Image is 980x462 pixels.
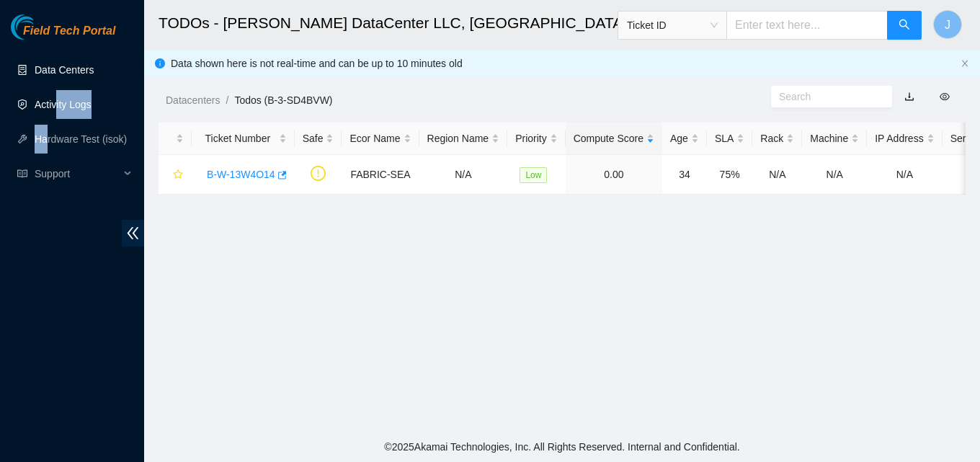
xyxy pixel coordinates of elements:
span: Ticket ID [627,14,718,36]
span: Field Tech Portal [23,25,115,38]
footer: © 2025 Akamai Technologies, Inc. All Rights Reserved. Internal and Confidential. [144,432,980,462]
button: J [933,10,962,39]
button: close [961,59,969,68]
img: Akamai Technologies [11,14,73,40]
a: Datacenters [166,94,220,106]
td: 0.00 [566,155,662,195]
button: search [887,11,922,40]
span: eye [940,92,950,102]
a: B-W-13W4O14 [207,169,275,180]
td: N/A [419,155,508,195]
span: Low [520,167,547,183]
td: N/A [867,155,942,195]
span: J [945,16,950,34]
a: download [904,91,914,102]
button: download [894,85,925,108]
span: / [226,94,228,106]
span: double-left [122,220,144,246]
span: close [961,59,969,68]
input: Search [779,89,873,105]
td: N/A [752,155,802,195]
td: 34 [662,155,707,195]
input: Enter text here... [726,11,888,40]
button: star [166,163,184,186]
span: search [899,19,910,32]
span: star [173,169,183,181]
span: read [17,169,27,179]
a: Todos (B-3-SD4BVW) [234,94,332,106]
a: Akamai TechnologiesField Tech Portal [11,26,115,45]
span: exclamation-circle [311,166,326,181]
td: N/A [802,155,867,195]
a: Activity Logs [35,99,92,110]
td: 75% [707,155,752,195]
a: Data Centers [35,64,94,76]
td: FABRIC-SEA [342,155,419,195]
span: Support [35,159,120,188]
a: Hardware Test (isok) [35,133,127,145]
